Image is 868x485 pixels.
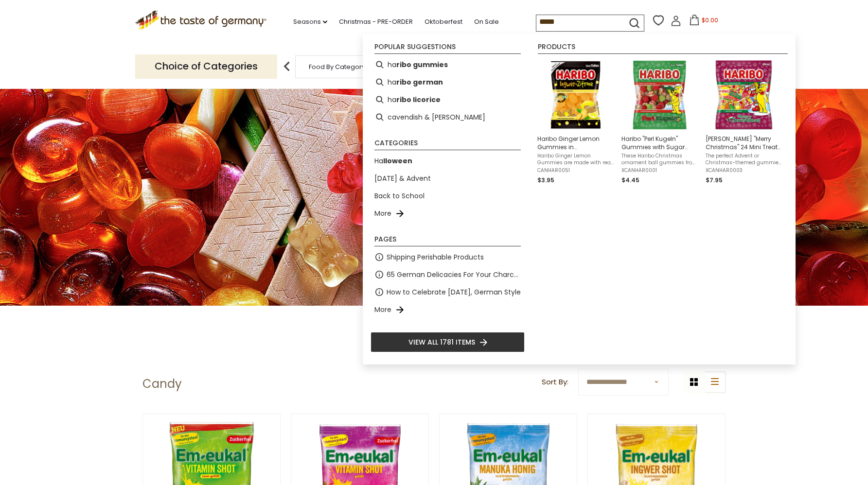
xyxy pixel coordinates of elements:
span: The perfect Advent or Christmas-themed gummies from the world's most famous gummy candy producer.... [706,153,782,166]
li: Popular suggestions [374,43,521,54]
span: $7.95 [706,176,723,184]
b: ribo licorice [396,94,441,105]
span: [PERSON_NAME] "Merry Christmas" 24 Mini Treat Bags, 8.8 oz [706,135,782,151]
li: haribo german [371,73,525,91]
div: Instant Search Results [363,34,796,364]
a: [DATE] & Advent [374,173,431,184]
button: $0.00 [683,15,725,29]
li: Haribo Ginger Lemon Gummies in Bag, 160g - Made in Germany [533,56,618,189]
span: XCANHAR0003 [706,167,782,174]
li: View all 1781 items [371,332,525,352]
span: View all 1781 items [408,337,475,347]
li: How to Celebrate [DATE], German Style [371,283,525,301]
span: XCANHAR0001 [621,167,698,174]
span: Haribo Ginger Lemon Gummies in [GEOGRAPHIC_DATA], 160g - Made in [GEOGRAPHIC_DATA] [537,135,614,151]
a: Food By Category [309,63,365,70]
a: Seasons [293,17,327,27]
a: How to Celebrate [DATE], German Style [387,287,521,298]
li: 65 German Delicacies For Your Charcuterie Board [371,266,525,283]
span: $3.95 [537,176,554,184]
a: Haribo "Perl Kugeln" Gummies with Sugar Pearls, 7.05 ozThese Haribo Christmas ornament ball gummi... [621,60,698,185]
li: Shipping Perishable Products [371,248,525,266]
span: CANHAR0051 [537,167,614,174]
li: cavendish & harvey [371,108,525,126]
li: More [371,301,525,318]
b: lloween [383,156,412,166]
span: Haribo Ginger Lemon Gummies are made with real lemon juice and real ginger concentrate for a deli... [537,153,614,166]
li: Categories [374,139,521,150]
a: Oktoberfest [425,17,462,27]
li: [DATE] & Advent [371,170,525,187]
li: haribo licorice [371,91,525,108]
p: Choice of Categories [135,54,277,78]
li: Pages [374,236,521,246]
span: These Haribo Christmas ornament ball gummies from the world's most famous gummy candy producer ar... [621,153,698,166]
a: Halloween [374,156,412,167]
li: Products [538,43,788,54]
a: 65 German Delicacies For Your Charcuterie Board [387,269,521,280]
span: $0.00 [702,16,718,24]
li: haribo gummies [371,56,525,73]
img: previous arrow [277,57,297,76]
h1: Candy [142,377,182,391]
li: Haribo "Perl Kugeln" Gummies with Sugar Pearls, 7.05 oz [618,56,702,189]
a: [PERSON_NAME] "Merry Christmas" 24 Mini Treat Bags, 8.8 ozThe perfect Advent or Christmas-themed ... [706,60,782,185]
span: $4.45 [621,176,639,184]
b: ribo gummies [396,59,448,70]
li: Back to School [371,187,525,205]
a: Back to School [374,191,425,202]
a: Shipping Perishable Products [387,252,484,263]
li: Haribo "Merry Christmas" 24 Mini Treat Bags, 8.8 oz [702,56,786,189]
a: Haribo Ginger Lemon Gummies in [GEOGRAPHIC_DATA], 160g - Made in [GEOGRAPHIC_DATA]Haribo Ginger L... [537,60,614,185]
li: More [371,205,525,222]
span: Haribo "Perl Kugeln" Gummies with Sugar Pearls, 7.05 oz [621,135,698,151]
label: Sort By: [542,376,568,388]
a: On Sale [474,17,499,27]
a: Christmas - PRE-ORDER [339,17,413,27]
li: Halloween [371,152,525,170]
b: ribo german [396,77,443,88]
